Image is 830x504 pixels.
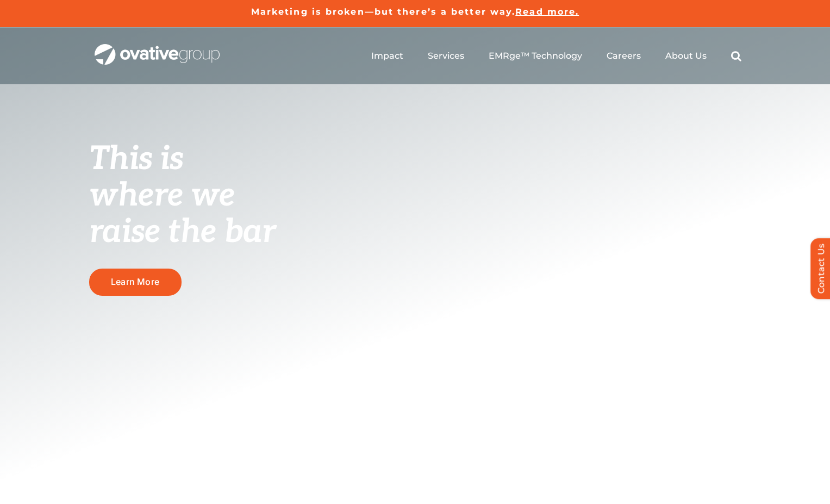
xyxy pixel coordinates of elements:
[489,51,582,61] a: EMRge™ Technology
[515,7,579,17] a: Read more.
[371,51,403,61] a: Impact
[95,43,220,53] a: OG_Full_horizontal_WHT
[89,140,184,179] span: This is
[89,269,182,295] a: Learn More
[428,51,464,61] a: Services
[371,39,741,73] nav: Menu
[665,51,707,61] a: About Us
[607,51,641,61] a: Careers
[89,176,276,252] span: where we raise the bar
[251,7,516,17] a: Marketing is broken—but there’s a better way.
[111,277,159,287] span: Learn More
[731,51,741,61] a: Search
